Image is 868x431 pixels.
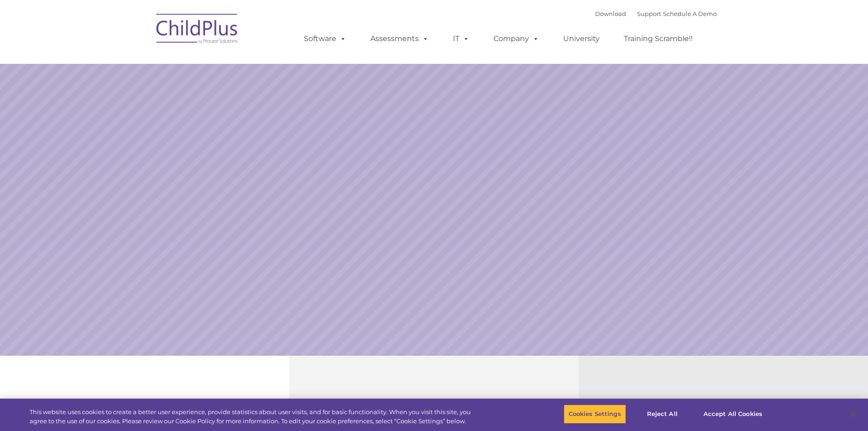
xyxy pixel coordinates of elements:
a: Software [295,30,355,48]
a: University [554,30,609,48]
div: This website uses cookies to create a better user experience, provide statistics about user visit... [30,408,478,426]
a: Download [595,10,626,17]
a: Company [484,30,548,48]
a: IT [444,30,478,48]
a: Schedule A Demo [663,10,717,17]
a: Assessments [361,30,438,48]
img: ChildPlus by Procare Solutions [152,7,243,53]
button: Reject All [634,405,691,424]
a: Support [637,10,661,17]
button: Close [843,404,863,424]
font: | [595,10,717,17]
a: Training Scramble!! [615,30,702,48]
button: Cookies Settings [564,405,626,424]
button: Accept All Cookies [699,405,767,424]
